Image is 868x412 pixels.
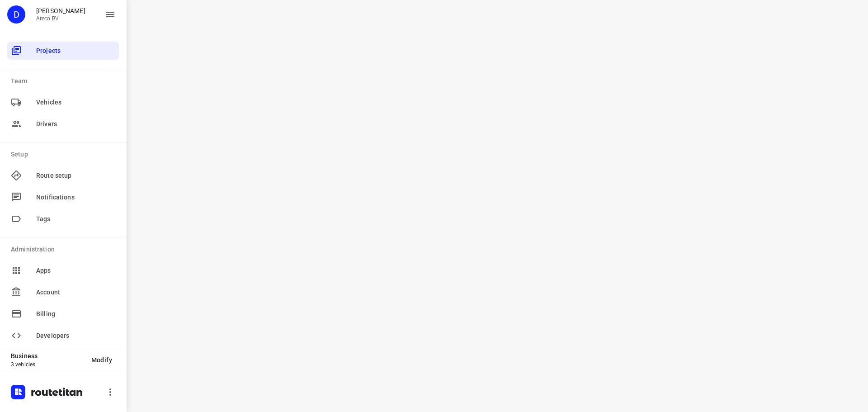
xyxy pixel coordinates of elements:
[7,188,119,206] div: Notifications
[36,98,116,107] span: Vehicles
[84,352,119,368] button: Modify
[7,42,119,60] div: Projects
[7,327,119,345] div: Developers
[36,309,116,319] span: Billing
[36,119,116,129] span: Drivers
[11,245,119,254] p: Administration
[36,266,116,275] span: Apps
[36,7,85,14] p: Didier Evrard
[36,214,116,224] span: Tags
[11,352,84,360] p: Business
[7,283,119,301] div: Account
[11,150,119,159] p: Setup
[36,46,116,56] span: Projects
[36,193,116,202] span: Notifications
[11,76,119,86] p: Team
[7,115,119,133] div: Drivers
[11,361,84,368] p: 3 vehicles
[36,15,85,22] p: Areco BV
[36,288,116,297] span: Account
[91,356,112,364] span: Modify
[36,171,116,180] span: Route setup
[7,305,119,323] div: Billing
[7,210,119,228] div: Tags
[7,261,119,279] div: Apps
[7,5,25,24] div: D
[7,166,119,185] div: Route setup
[36,331,116,341] span: Developers
[7,93,119,111] div: Vehicles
